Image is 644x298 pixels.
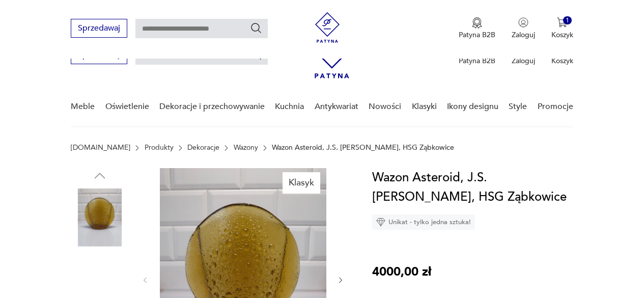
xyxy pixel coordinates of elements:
img: Ikona koszyka [557,17,567,28]
button: Patyna B2B [459,17,495,40]
button: Zaloguj [512,17,535,40]
p: Patyna B2B [459,56,495,66]
a: Meble [71,87,95,126]
button: 1Koszyk [551,17,573,40]
img: Ikona medalu [472,17,482,29]
img: Ikona diamentu [376,218,385,227]
h1: Wazon Asteroid, J.S. [PERSON_NAME], HSG Ząbkowice [372,168,573,207]
img: Patyna - sklep z meblami i dekoracjami vintage [312,12,343,43]
a: Sprzedawaj [71,25,127,33]
a: Klasyki [412,87,437,126]
a: Style [509,87,527,126]
p: Zaloguj [512,56,535,66]
p: Zaloguj [512,30,535,40]
a: [DOMAIN_NAME] [71,144,130,152]
a: Dekoracje [187,144,219,152]
a: Sprzedawaj [71,52,127,59]
a: Dekoracje i przechowywanie [159,87,265,126]
p: 4000,00 zł [372,262,431,282]
img: Zdjęcie produktu Wazon Asteroid, J.S. Drost, HSG Ząbkowice [71,188,129,247]
p: Koszyk [551,56,573,66]
div: 1 [563,16,572,25]
a: Kuchnia [275,87,304,126]
div: Unikat - tylko jedna sztuka! [372,214,475,230]
p: Patyna B2B [459,30,495,40]
p: Wazon Asteroid, J.S. [PERSON_NAME], HSG Ząbkowice [272,144,454,152]
img: Ikonka użytkownika [518,17,528,28]
button: Sprzedawaj [71,19,127,38]
a: Ikony designu [447,87,498,126]
a: Produkty [145,144,174,152]
a: Promocje [538,87,573,126]
button: Szukaj [250,22,262,34]
div: Klasyk [283,172,320,194]
a: Antykwariat [315,87,358,126]
p: Koszyk [551,30,573,40]
a: Ikona medaluPatyna B2B [459,17,495,40]
a: Oświetlenie [105,87,149,126]
a: Nowości [369,87,401,126]
a: Wazony [234,144,258,152]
